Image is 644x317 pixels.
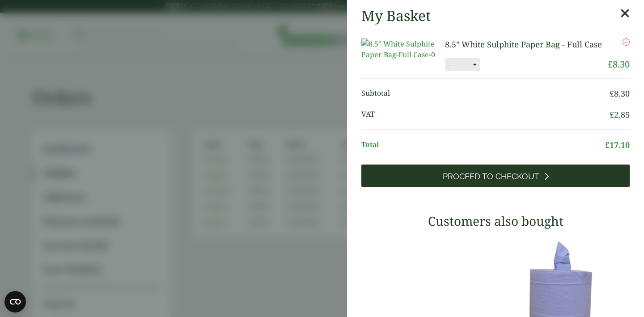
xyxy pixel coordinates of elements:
a: 8.5" White Sulphite Paper Bag - Full Case [445,39,602,50]
bdi: 8.30 [610,88,630,99]
span: £ [610,88,614,99]
span: £ [605,139,610,150]
h2: My Basket [361,7,431,24]
button: + [470,61,479,68]
h3: Customers also bought [361,214,630,229]
a: Proceed to Checkout [361,165,630,187]
span: Subtotal [361,88,610,100]
button: Open CMP widget [4,291,26,313]
bdi: 2.85 [610,109,630,120]
bdi: 17.10 [605,139,630,150]
a: Remove this item [623,38,630,46]
span: £ [608,58,613,70]
span: Total [361,139,605,151]
span: Proceed to Checkout [443,172,539,182]
span: VAT [361,109,610,121]
bdi: 8.30 [608,58,630,70]
button: - [445,61,453,68]
img: 8.5" White Sulphite Paper Bag-Full Case-0 [361,38,442,60]
span: £ [610,109,614,120]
